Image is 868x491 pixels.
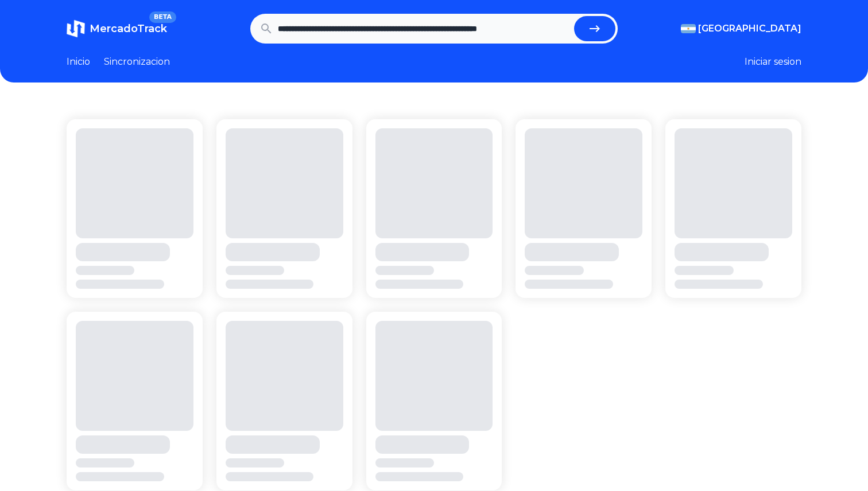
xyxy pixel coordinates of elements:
button: Iniciar sesion [745,55,801,69]
span: MercadoTrack [90,22,167,35]
a: Sincronizacion [104,55,170,69]
img: MercadoTrack [67,19,85,38]
span: BETA [149,11,176,23]
span: [GEOGRAPHIC_DATA] [698,22,801,36]
a: MercadoTrackBETA [67,19,167,38]
a: Inicio [67,55,90,69]
button: [GEOGRAPHIC_DATA] [681,22,801,36]
img: Argentina [681,24,696,33]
